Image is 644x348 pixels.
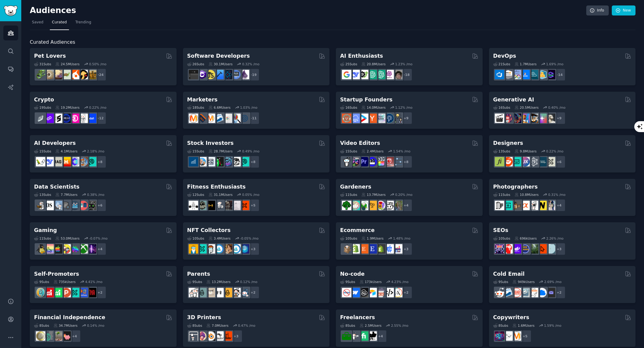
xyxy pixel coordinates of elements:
[529,288,538,297] img: b2b_sales
[240,288,249,297] img: Parents
[503,244,513,254] img: TechSEO
[242,62,260,66] div: 0.32 % /mo
[537,288,547,297] img: B2BSaaS
[400,155,412,168] div: + 8
[36,331,45,341] img: UKPersonalFinance
[223,157,232,166] img: StocksAndTrading
[61,201,71,210] img: dataengineering
[70,288,79,297] img: alphaandbetausers
[395,62,412,66] div: 1.23 % /mo
[493,183,538,191] h2: Photographers
[512,114,521,123] img: deepdream
[529,157,538,166] img: userexperience
[503,201,513,210] img: streetphotography
[342,70,351,79] img: GoogleGeminiAI
[350,288,360,297] img: webflow
[553,155,566,168] div: + 6
[400,112,412,125] div: + 9
[240,70,249,79] img: elixir
[32,20,43,25] span: Saved
[214,288,224,297] img: toddlers
[515,105,539,110] div: 20.5M Users
[78,244,88,254] img: XboxGamers
[359,70,368,79] img: AItoolsCatalog
[206,114,215,123] img: AskMarketing
[546,236,563,241] div: 2.26 % /mo
[384,157,394,166] img: Youtubevideo
[342,244,351,254] img: dropship
[376,201,385,210] img: flowers
[359,114,368,123] img: startup
[493,149,510,153] div: 13 Sub s
[361,193,385,197] div: 13.7M Users
[55,193,77,197] div: 7.7M Users
[94,68,106,81] div: + 24
[36,114,45,123] img: ethfinance
[214,157,224,166] img: Trading
[53,114,62,123] img: ethstaker
[359,331,368,341] img: Fiverr
[503,331,513,341] img: KeepWriting
[495,331,504,341] img: SEO
[384,288,394,297] img: NoCodeMovement
[367,331,377,341] img: Freelancers
[376,70,385,79] img: chatgpt_prompts_
[197,201,207,210] img: GymMotivation
[495,157,504,166] img: typography
[367,201,377,210] img: GardeningUK
[359,288,368,297] img: NoCodeSaaS
[36,288,45,297] img: AppIdeas
[214,201,224,210] img: weightroom
[231,244,241,254] img: OpenseaMarket
[361,149,384,153] div: 2.4M Users
[223,288,232,297] img: NewParents
[61,288,71,297] img: ProductHunters
[503,70,513,79] img: AWS_Certified_Experts
[367,114,377,123] img: ycombinator
[350,244,360,254] img: shopify
[87,114,96,123] img: defi_
[546,288,555,297] img: EmailOutreach
[187,62,204,66] div: 26 Sub s
[187,96,218,104] h2: Marketers
[612,5,635,16] a: New
[340,193,357,197] div: 11 Sub s
[94,199,106,212] div: + 6
[208,62,232,66] div: 30.1M Users
[53,201,62,210] img: statistics
[553,112,566,125] div: + 9
[340,183,371,191] h2: Gardeners
[206,244,215,254] img: NFTmarket
[36,70,45,79] img: herpetology
[359,157,368,166] img: premiere
[361,62,385,66] div: 20.8M Users
[44,157,54,166] img: DeepSeek
[495,288,504,297] img: sales
[231,157,241,166] img: swingtrading
[44,201,54,210] img: datascience
[231,114,241,123] img: MarketingResearch
[376,114,385,123] img: indiehackers
[44,70,54,79] img: ballpython
[87,149,105,153] div: 2.18 % /mo
[340,139,380,147] h2: Video Editors
[44,288,54,297] img: youtubepromotion
[586,5,609,16] a: Info
[376,244,385,254] img: reviewmyshopify
[242,149,260,153] div: 0.49 % /mo
[493,62,510,66] div: 21 Sub s
[495,244,504,254] img: SEO_Digital_Marketing
[342,114,351,123] img: EntrepreneurRideAlong
[340,227,375,234] h2: Ecommerce
[520,288,530,297] img: coldemail
[495,70,504,79] img: azuredevops
[493,105,510,110] div: 16 Sub s
[515,236,537,241] div: 696k Users
[240,244,249,254] img: DigitalItems
[493,270,525,278] h2: Cold Email
[214,70,224,79] img: iOSProgramming
[189,157,198,166] img: dividends
[503,288,513,297] img: Emailmarketing
[350,114,360,123] img: SaaS
[400,68,412,81] div: + 18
